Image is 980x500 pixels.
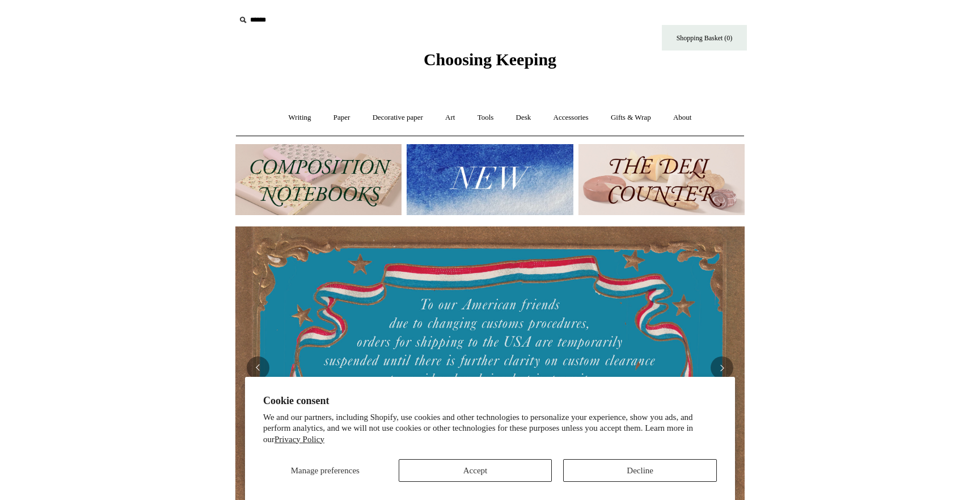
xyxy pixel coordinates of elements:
[435,103,465,133] a: Art
[278,103,322,133] a: Writing
[563,459,717,482] button: Decline
[424,59,556,67] a: Choosing Keeping
[291,466,360,475] span: Manage preferences
[362,103,433,133] a: Decorative paper
[506,103,542,133] a: Desk
[235,144,402,215] img: 202302 Composition ledgers.jpg__PID:69722ee6-fa44-49dd-a067-31375e5d54ec
[424,50,556,69] span: Choosing Keeping
[663,103,702,133] a: About
[274,435,324,444] a: Privacy Policy
[263,459,387,482] button: Manage preferences
[578,144,745,215] img: The Deli Counter
[247,356,269,379] button: Previous
[263,395,717,407] h2: Cookie consent
[323,103,361,133] a: Paper
[407,144,573,215] img: New.jpg__PID:f73bdf93-380a-4a35-bcfe-7823039498e1
[662,25,747,51] a: Shopping Basket (0)
[263,412,717,446] p: We and our partners, including Shopify, use cookies and other technologies to personalize your ex...
[601,103,661,133] a: Gifts & Wrap
[711,356,733,379] button: Next
[467,103,504,133] a: Tools
[543,103,599,133] a: Accessories
[399,459,552,482] button: Accept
